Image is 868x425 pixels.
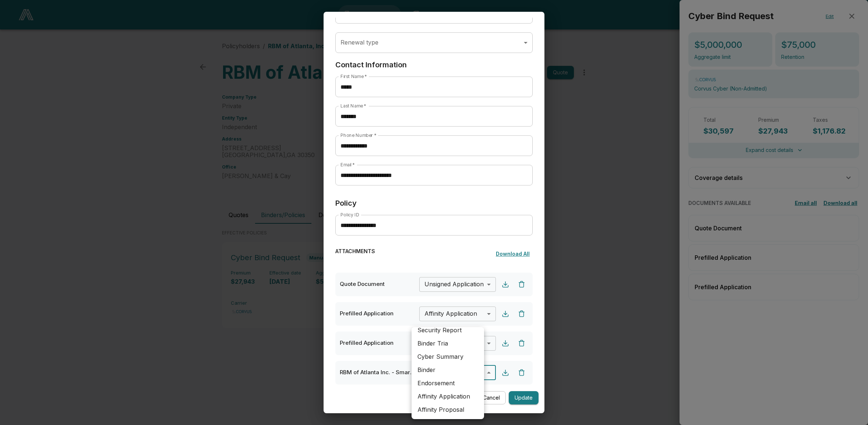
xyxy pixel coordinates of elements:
[412,403,484,416] li: Affinity Proposal
[412,323,484,337] li: Security Report
[412,337,484,350] li: Binder Tria
[412,390,484,403] li: Affinity Application
[412,363,484,376] li: Binder
[412,350,484,363] li: Cyber Summary
[412,376,484,390] li: Endorsement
